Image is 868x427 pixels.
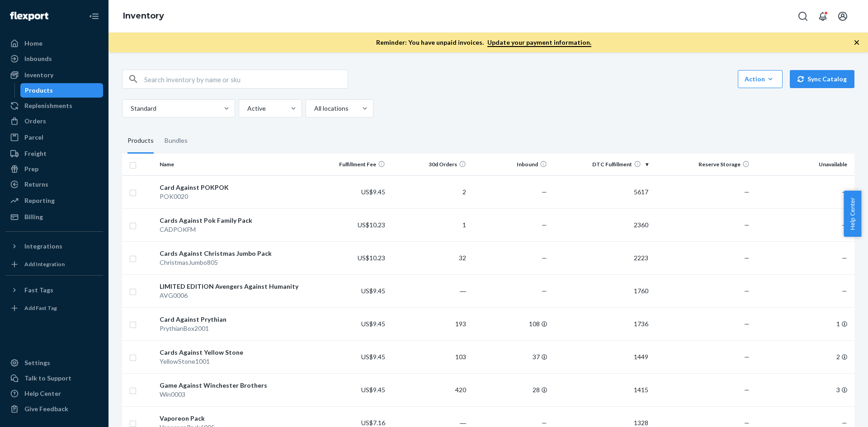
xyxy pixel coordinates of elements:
[389,307,470,340] td: 193
[738,70,783,88] button: Action
[24,180,48,189] div: Returns
[5,177,103,192] a: Returns
[361,188,385,196] span: US$9.45
[24,39,42,48] div: Home
[389,373,470,406] td: 420
[5,193,103,208] a: Reporting
[376,38,591,47] p: Reminder: You have unpaid invoices.
[834,7,852,25] button: Open account menu
[744,287,750,295] span: —
[160,258,304,267] div: ChristmasJumbo805
[551,154,652,175] th: DTC Fulfillment
[5,210,103,224] a: Billing
[5,52,103,66] a: Inbounds
[24,286,53,295] div: Fast Tags
[160,249,304,258] div: Cards Against Christmas Jumbo Pack
[389,340,470,373] td: 103
[842,419,847,427] span: —
[389,274,470,307] td: ―
[551,208,652,241] td: 2360
[753,373,854,406] td: 3
[24,117,46,126] div: Orders
[24,133,43,142] div: Parcel
[5,36,103,51] a: Home
[389,175,470,208] td: 2
[24,70,53,80] div: Inventory
[744,320,750,328] span: —
[5,402,103,416] button: Give Feedback
[313,104,314,113] input: All locations
[24,164,38,174] div: Prep
[470,373,551,406] td: 28
[85,7,103,25] button: Close Navigation
[116,3,171,29] ol: breadcrumbs
[24,374,71,383] div: Talk to Support
[542,419,547,427] span: —
[160,414,304,423] div: Vaporeon Pack
[744,386,750,394] span: —
[160,315,304,324] div: Card Against Prythian
[542,254,547,262] span: —
[160,183,304,192] div: Card Against POKPOK
[744,419,750,427] span: —
[551,340,652,373] td: 1449
[753,154,854,175] th: Unavailable
[160,192,304,201] div: POK0020
[551,274,652,307] td: 1760
[5,371,103,385] a: Talk to Support
[5,239,103,253] button: Integrations
[389,154,470,175] th: 30d Orders
[160,291,304,300] div: AVG0006
[127,128,154,154] div: Products
[165,128,188,154] div: Bundles
[156,154,308,175] th: Name
[361,287,385,295] span: US$9.45
[542,188,547,196] span: —
[5,68,103,82] a: Inventory
[5,146,103,161] a: Freight
[358,254,385,262] span: US$10.23
[5,162,103,176] a: Prep
[24,304,57,312] div: Add Fast Tag
[246,104,247,113] input: Active
[361,386,385,394] span: US$9.45
[753,340,854,373] td: 2
[20,83,104,98] a: Products
[10,12,48,21] img: Flexport logo
[24,196,55,205] div: Reporting
[160,282,304,291] div: LIMITED EDITION Avengers Against Humanity
[160,348,304,357] div: Cards Against Yellow Stone
[160,324,304,333] div: PrythianBox2001
[844,191,861,237] button: Help Center
[5,356,103,370] a: Settings
[24,404,68,413] div: Give Feedback
[358,221,385,229] span: US$10.23
[790,70,854,88] button: Sync Catalog
[361,353,385,361] span: US$9.45
[24,358,50,367] div: Settings
[744,221,750,229] span: —
[24,149,47,158] div: Freight
[744,188,750,196] span: —
[25,86,53,95] div: Products
[361,419,385,427] span: US$7.16
[470,307,551,340] td: 108
[123,11,164,21] a: Inventory
[5,257,103,272] a: Add Integration
[842,188,847,196] span: —
[389,208,470,241] td: 1
[551,307,652,340] td: 1736
[5,130,103,145] a: Parcel
[842,287,847,295] span: —
[794,7,812,25] button: Open Search Box
[130,104,131,113] input: Standard
[160,390,304,399] div: Win0003
[24,242,62,251] div: Integrations
[361,320,385,328] span: US$9.45
[652,154,753,175] th: Reserve Storage
[24,54,52,63] div: Inbounds
[24,260,65,268] div: Add Integration
[160,357,304,366] div: YellowStone1001
[144,70,348,88] input: Search inventory by name or sku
